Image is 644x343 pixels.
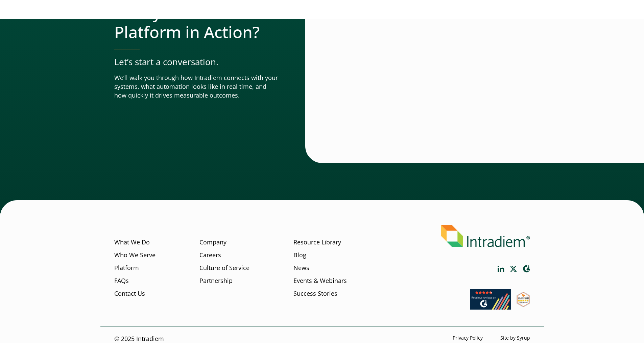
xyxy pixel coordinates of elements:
[114,264,139,272] a: Platform
[199,238,226,247] a: Company
[114,3,278,42] h2: Ready to See the Platform in Action?
[114,238,150,247] a: What We Do
[470,303,511,311] a: Link opens in a new window
[470,289,511,310] img: Read our reviews on G2
[293,276,347,285] a: Events & Webinars
[199,251,221,260] a: Careers
[114,74,278,100] p: We’ll walk you through how Intradiem connects with your systems, what automation looks like in re...
[441,225,530,247] img: Intradiem
[114,56,278,68] p: Let’s start a conversation.
[199,264,249,272] a: Culture of Service
[114,289,145,298] a: Contact Us
[500,335,530,341] a: Site by Syrup
[293,238,341,247] a: Resource Library
[453,335,483,341] a: Privacy Policy
[293,251,306,260] a: Blog
[510,266,517,272] a: Link opens in a new window
[523,265,530,273] a: Link opens in a new window
[293,264,309,272] a: News
[114,251,156,260] a: Who We Serve
[293,289,337,298] a: Success Stories
[517,292,530,307] img: SourceForge User Reviews
[517,301,530,309] a: Link opens in a new window
[498,266,504,272] a: Link opens in a new window
[199,276,233,285] a: Partnership
[114,276,129,285] a: FAQs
